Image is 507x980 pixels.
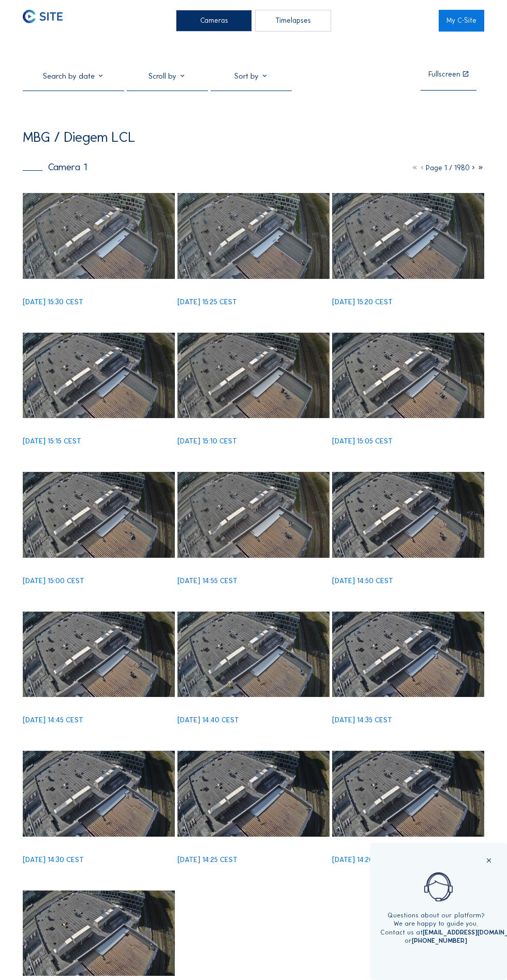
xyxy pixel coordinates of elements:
[177,856,237,864] div: [DATE] 14:25 CEST
[332,856,393,864] div: [DATE] 14:20 CEST
[426,164,470,172] span: Page 1 / 1980
[332,717,392,724] div: [DATE] 14:35 CEST
[380,928,492,937] div: Contact us at
[412,937,467,944] a: [PHONE_NUMBER]
[332,193,484,278] img: image_53512753
[439,10,484,32] a: My C-Site
[332,472,484,557] img: image_53511862
[23,193,175,278] img: image_53512970
[332,438,393,445] div: [DATE] 15:05 CEST
[375,872,502,902] img: operator
[380,919,492,928] div: We are happy to guide you.
[177,472,330,557] img: image_53512012
[23,717,83,724] div: [DATE] 14:45 CEST
[332,333,484,418] img: image_53512302
[23,162,87,172] div: Camera 1
[332,577,393,585] div: [DATE] 14:50 CEST
[23,472,175,557] img: image_53512161
[332,612,484,697] img: image_53511493
[177,438,237,445] div: [DATE] 15:10 CEST
[176,10,252,32] div: Cameras
[177,717,239,724] div: [DATE] 14:40 CEST
[177,333,330,418] img: image_53512461
[23,299,83,306] div: [DATE] 15:30 CEST
[332,751,484,836] img: image_53511053
[380,937,492,945] div: or
[23,438,81,445] div: [DATE] 15:15 CEST
[23,10,63,23] img: C-SITE Logo
[23,612,175,697] img: image_53511796
[255,10,331,32] div: Timelapses
[23,856,84,864] div: [DATE] 14:30 CEST
[23,130,136,144] div: MBG / Diegem LCL
[177,299,237,306] div: [DATE] 15:25 CEST
[332,299,393,306] div: [DATE] 15:20 CEST
[23,10,68,32] a: C-SITE Logo
[177,612,330,697] img: image_53511651
[23,577,84,585] div: [DATE] 15:00 CEST
[23,333,175,418] img: image_53512607
[23,71,124,81] input: Search by date 󰅀
[177,751,330,836] img: image_53511192
[380,911,492,919] div: Questions about our platform?
[428,71,460,78] div: Fullscreen
[177,193,330,278] img: image_53512820
[23,751,175,836] img: image_53511331
[23,890,175,976] img: image_53510903
[177,577,237,585] div: [DATE] 14:55 CEST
